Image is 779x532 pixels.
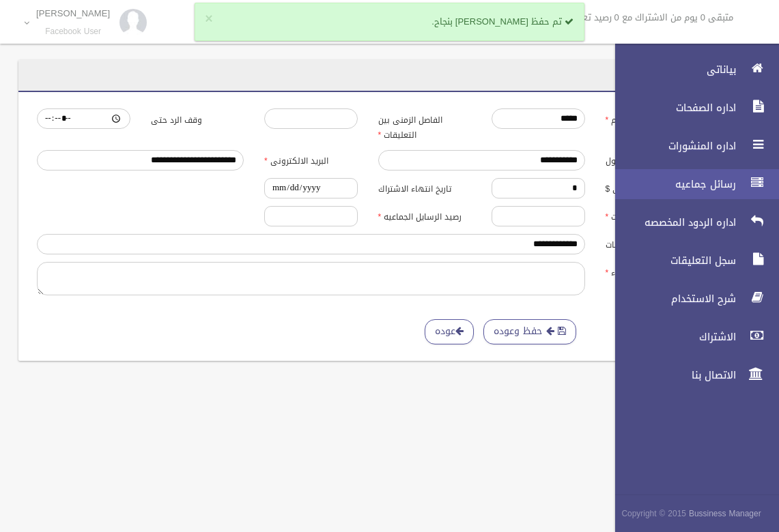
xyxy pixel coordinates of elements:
[604,207,779,237] a: اداره الردود المخصصه
[36,8,110,18] p: [PERSON_NAME]
[604,254,740,267] span: سجل التعليقات
[195,3,584,41] div: تم حفظ [PERSON_NAME] بنجاح.
[604,368,740,382] span: الاتصال بنا
[119,9,147,36] img: 84628273_176159830277856_972693363922829312_n.jpg
[595,262,709,281] label: اخطاء
[604,284,779,314] a: شرح الاستخدام
[604,292,740,306] span: شرح الاستخدام
[595,150,709,169] label: رقم المحمول
[595,178,709,197] label: الرصيد الحالى $
[604,139,740,153] span: اداره المنشورات
[604,131,779,161] a: اداره المنشورات
[604,169,779,199] a: رسائل جماعيه
[368,206,482,225] label: رصيد الرسايل الجماعيه
[689,506,761,521] strong: Bussiness Manager
[254,150,368,169] label: البريد الالكترونى
[368,178,482,197] label: تاريخ انتهاء الاشتراك
[604,101,740,115] span: اداره الصفحات
[604,330,740,344] span: الاشتراك
[483,319,576,344] button: حفظ وعوده
[595,234,709,253] label: ملاحظات
[425,319,474,344] a: عوده
[621,506,686,521] span: Copyright © 2015
[141,108,255,128] label: وقف الرد حتى
[36,27,110,37] small: Facebook User
[205,12,212,26] button: ×
[604,322,779,352] a: الاشتراك
[368,108,482,143] label: الفاصل الزمنى بين التعليقات
[604,63,740,76] span: بياناتى
[604,246,779,276] a: سجل التعليقات
[595,206,709,225] label: رصيد التعليقات
[604,55,779,85] a: بياناتى
[604,360,779,390] a: الاتصال بنا
[600,61,717,88] header: المستخدمين / تعديل
[604,216,740,229] span: اداره الردود المخصصه
[604,93,779,123] a: اداره الصفحات
[604,177,740,191] span: رسائل جماعيه
[595,108,709,128] label: رقم المستخدم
